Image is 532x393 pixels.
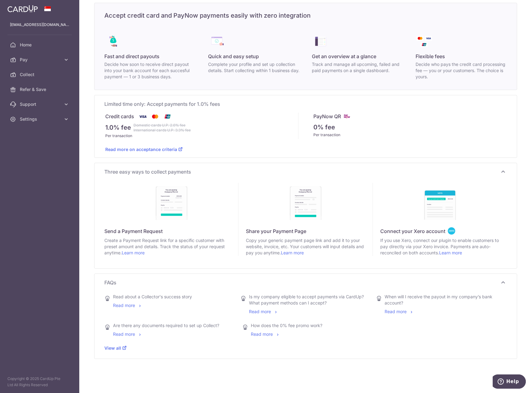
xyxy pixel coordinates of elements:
[208,61,299,74] p: Complete your profile and set up collection details. Start collecting within 1 business day.
[104,237,231,256] span: Create a Payment Request link for a specific customer with preset amount and details. Track the s...
[14,4,26,10] span: Help
[312,33,329,50] img: collect_benefits-all-in-one-overview-ecae168be53d4dea631b4473abdc9059fc34e556e287cb8dd7d0b18560f7...
[20,116,61,122] span: Settings
[104,100,507,108] span: Limited time only: Accept payments for 1.0% fees
[251,322,322,329] div: How does the 0% fee promo work?
[104,291,507,354] div: FAQs
[416,53,445,60] span: Flexible fees
[416,33,433,50] img: collect_benefits-payment-logos-dce544b9a714b2bc395541eb8d6324069de0a0c65b63ad9c2b4d71e4e11ae343.png
[104,61,196,80] p: Decide how soon to receive direct payout into your bank account for each succesful payment — 1 or...
[20,86,61,93] span: Refer & Save
[149,113,161,120] img: Mastercard
[246,237,365,256] span: Copy your generic payment page link and add it to your website, invoice, etc. Your customers will...
[208,33,225,50] img: collect_benefits-quick_setup-238ffe9d55e53beed05605bc46673ff5ef3689472e416b62ebc7d0ab8d3b3a0b.png
[104,279,499,286] span: FAQs
[251,331,280,337] a: Read more
[312,53,376,60] span: Get an overview at a glance
[161,113,174,120] img: Union Pay
[287,183,324,220] img: discover-payment-pages-940d318898c69d434d935dddd9c2ffb4de86cb20fe041a80db9227a4a91428ac.jpg
[20,42,61,48] span: Home
[105,133,298,139] div: Per transaction
[104,180,507,258] div: Three easy ways to collect payments
[208,53,259,60] span: Quick and easy setup
[20,71,61,78] span: Collect
[380,237,499,256] span: If you use Xero, connect our plugin to enable customers to pay directly via your Xero invoice. Pa...
[105,123,131,133] p: 1.0% fee
[113,331,142,337] a: Read more
[313,132,506,138] div: Per transaction
[448,227,455,235] img: <span class="translation_missing" title="translation missing: en.company.collect_payees.collectio...
[416,61,507,80] p: Decide who pays the credit card processing fee — you or your customers. The choice is yours.
[104,168,507,175] p: Three easy ways to collect payments
[249,294,368,306] div: Is my company eligible to accept payments via CardUp? What payment methods can I accept?
[105,113,134,120] p: Credit cards
[10,22,69,28] p: [EMAIL_ADDRESS][DOMAIN_NAME]
[385,309,414,314] a: Read more
[153,183,190,220] img: discover-payment-requests-886a7fde0c649710a92187107502557eb2ad8374a8eb2e525e76f9e186b9ffba.jpg
[113,322,219,329] div: Are there any documents required to set up Collect?
[122,250,145,255] a: Learn more
[246,227,372,235] div: Share your Payment Page
[421,183,458,220] img: discover-xero-sg-b5e0f4a20565c41d343697c4b648558ec96bb2b1b9ca64f21e4d1c2465932dfb.jpg
[439,250,462,255] a: Learn more
[313,123,335,132] p: 0% fee
[104,279,507,286] p: FAQs
[104,53,159,60] span: Fast and direct payouts
[94,11,517,20] h5: Accept credit card and PayNow payments easily with zero integration
[380,227,507,235] div: Connect your Xero account
[104,227,238,235] div: Send a Payment Request
[113,294,192,300] div: Read about a Collector's success story
[20,57,61,63] span: Pay
[113,303,142,308] a: Read more
[249,309,278,314] a: Read more
[137,113,149,120] img: Visa
[104,168,499,175] span: Three easy ways to collect payments
[133,123,191,133] strike: Domestic cards U.P. 2.6% fee International cards U.P. 3.3% fee
[313,113,341,120] p: PayNow QR
[104,345,127,351] a: View all
[343,113,351,120] img: paynow-md-4fe65508ce96feda548756c5ee0e473c78d4820b8ea51387c6e4ad89e58a5e61.png
[20,101,61,107] span: Support
[105,147,183,152] a: Read more on acceptance criteria
[7,5,38,12] img: CardUp
[493,374,526,390] iframe: Opens a widget where you can find more information
[312,61,403,74] p: Track and manage all upcoming, failed and paid payments on a single dashboard.
[281,250,304,255] a: Learn more
[104,33,122,50] img: collect_benefits-direct_payout-68d016c079b23098044efbcd1479d48bd02143683a084563df2606996dc465b2.png
[385,294,503,306] div: When will I receive the payout in my company’s bank account?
